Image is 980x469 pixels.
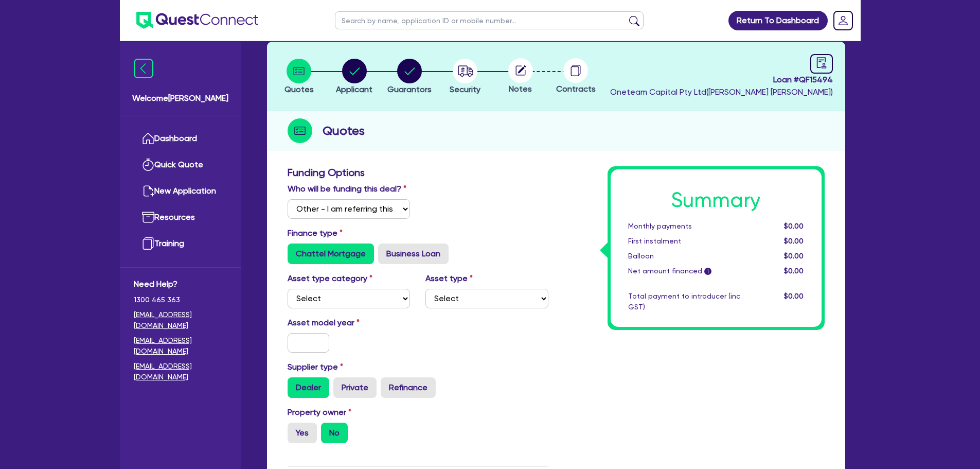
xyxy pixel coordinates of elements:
div: Total payment to introducer (inc GST) [620,291,748,312]
img: training [142,237,154,250]
span: 1300 465 363 [134,294,227,305]
span: Need Help? [134,278,227,290]
div: Balloon [620,251,748,262]
div: First instalment [620,236,748,247]
h3: Funding Options [288,166,548,179]
span: Applicant [336,84,372,94]
span: $0.00 [784,292,804,300]
a: New Application [134,178,227,204]
a: Resources [134,204,227,231]
label: Supplier type [288,361,343,373]
label: No [321,423,348,443]
div: Net amount financed [620,266,748,276]
span: audit [816,57,827,68]
span: $0.00 [784,237,804,245]
a: Dropdown toggle [830,7,857,34]
span: Loan # QF15494 [610,74,833,86]
span: $0.00 [784,267,804,275]
label: Chattel Mortgage [288,244,374,264]
label: Refinance [381,377,436,398]
span: Guarantors [387,84,432,94]
span: Oneteam Capital Pty Ltd ( [PERSON_NAME] [PERSON_NAME] ) [610,87,833,97]
button: Security [449,58,481,96]
a: Training [134,231,227,257]
img: step-icon [288,118,312,143]
a: Quick Quote [134,152,227,178]
a: [EMAIL_ADDRESS][DOMAIN_NAME] [134,309,227,331]
img: resources [142,211,154,223]
span: i [704,268,711,275]
span: Welcome [PERSON_NAME] [132,92,228,105]
h2: Quotes [323,121,365,140]
label: Private [333,377,377,398]
span: Contracts [556,84,596,94]
span: Security [450,84,480,94]
label: Asset type category [288,272,372,285]
a: [EMAIL_ADDRESS][DOMAIN_NAME] [134,335,227,357]
input: Search by name, application ID or mobile number... [335,11,644,29]
button: Applicant [335,58,373,96]
a: Dashboard [134,126,227,152]
a: Return To Dashboard [728,11,828,30]
label: Property owner [288,406,351,419]
img: new-application [142,185,154,197]
div: Monthly payments [620,221,748,232]
label: Asset model year [280,317,418,329]
img: quick-quote [142,159,154,171]
label: Yes [288,423,317,443]
span: Notes [509,84,532,94]
label: Asset type [425,272,473,285]
a: [EMAIL_ADDRESS][DOMAIN_NAME] [134,361,227,383]
label: Finance type [288,227,343,239]
button: Quotes [284,58,314,96]
label: Business Loan [378,244,449,264]
span: Quotes [284,84,314,94]
img: quest-connect-logo-blue [136,12,258,29]
label: Dealer [288,377,329,398]
span: $0.00 [784,252,804,260]
span: $0.00 [784,222,804,230]
button: Guarantors [387,58,432,96]
img: icon-menu-close [134,59,153,78]
h1: Summary [628,188,804,213]
label: Who will be funding this deal? [288,183,406,195]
